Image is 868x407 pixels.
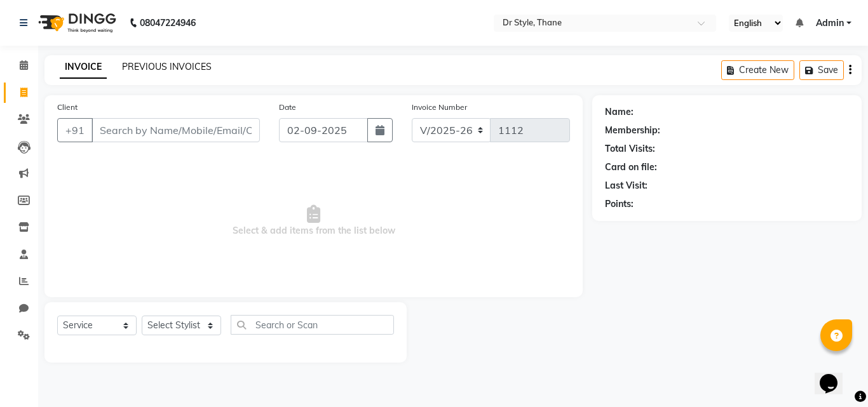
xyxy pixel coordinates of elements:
img: logo [32,5,119,41]
button: +91 [57,118,93,142]
button: Create New [721,60,794,80]
label: Client [57,102,78,113]
div: Points: [605,197,634,211]
a: PREVIOUS INVOICES [122,61,212,72]
label: Date [279,102,296,113]
div: Membership: [605,124,660,137]
div: Last Visit: [605,179,648,192]
span: Admin [816,17,844,30]
div: Card on file: [605,161,657,174]
button: Save [799,60,844,80]
span: Select & add items from the list below [57,157,570,284]
a: INVOICE [60,56,107,79]
div: Name: [605,105,634,119]
input: Search or Scan [231,315,394,335]
input: Search by Name/Mobile/Email/Code [92,118,260,142]
label: Invoice Number [412,102,467,113]
b: 08047224946 [140,5,196,41]
iframe: chat widget [815,356,855,394]
div: Total Visits: [605,142,655,156]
